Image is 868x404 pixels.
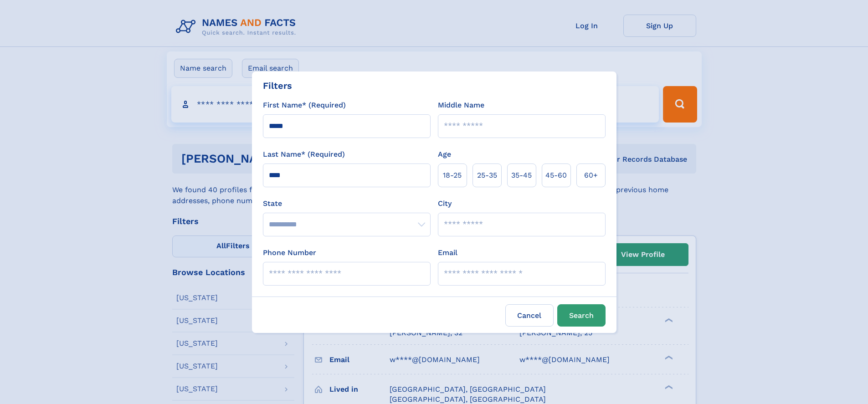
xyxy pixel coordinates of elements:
[263,100,346,111] label: First Name* (Required)
[584,170,598,181] span: 60+
[263,247,316,258] label: Phone Number
[505,304,554,327] label: Cancel
[438,198,452,209] label: City
[438,149,451,160] label: Age
[557,304,606,327] button: Search
[438,247,457,258] label: Email
[263,198,431,209] label: State
[477,170,497,181] span: 25‑35
[443,170,462,181] span: 18‑25
[545,170,567,181] span: 45‑60
[263,79,292,92] div: Filters
[511,170,532,181] span: 35‑45
[438,100,484,111] label: Middle Name
[263,149,345,160] label: Last Name* (Required)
